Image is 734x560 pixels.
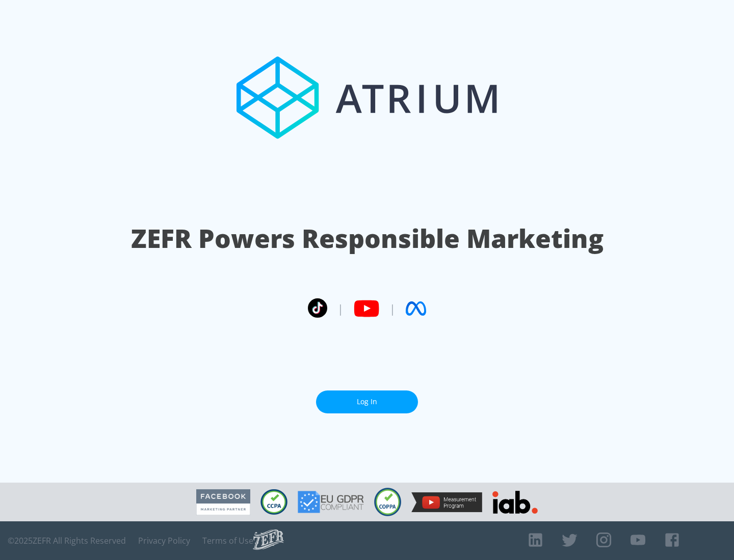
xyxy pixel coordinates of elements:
img: Facebook Marketing Partner [196,489,250,515]
img: YouTube Measurement Program [411,492,482,512]
span: © 2025 ZEFR All Rights Reserved [8,536,126,546]
a: Terms of Use [202,536,253,546]
img: CCPA Compliant [260,489,287,515]
a: Log In [316,390,418,413]
img: COPPA Compliant [374,488,401,516]
h1: ZEFR Powers Responsible Marketing [131,221,604,256]
span: | [337,301,344,316]
a: Privacy Policy [138,536,190,546]
span: | [389,301,396,316]
img: GDPR Compliant [298,491,364,513]
img: IAB [492,491,538,514]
